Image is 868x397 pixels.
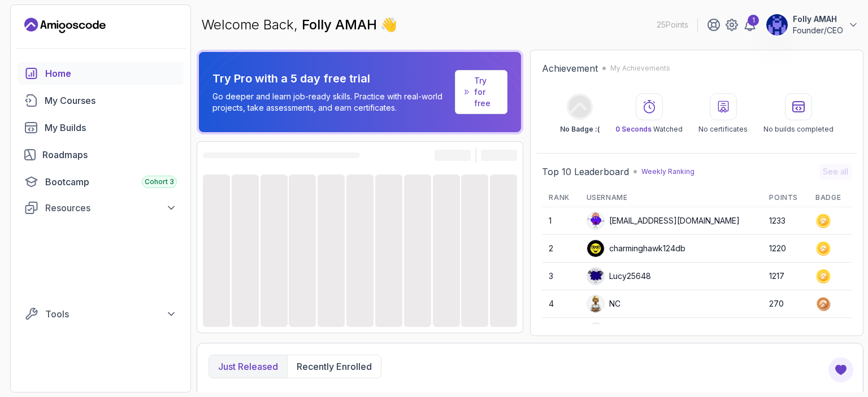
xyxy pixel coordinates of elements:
img: user profile image [587,240,604,257]
p: Try Pro with a 5 day free trial [212,71,450,86]
p: Just released [218,360,278,373]
img: default monster avatar [587,212,604,229]
span: 👋 [380,15,398,34]
div: My Builds [45,121,177,134]
p: No builds completed [763,125,834,134]
div: 1 [748,15,759,26]
p: Welcome Back, [201,16,397,34]
p: Recently enrolled [297,360,372,373]
img: default monster avatar [587,268,604,285]
p: 25 Points [657,19,688,30]
button: Open Feedback Button [827,356,854,383]
div: Resources [45,201,177,215]
th: Badge [809,189,852,207]
td: 1233 [762,207,809,235]
p: Go deeper and learn job-ready skills. Practice with real-world projects, take assessments, and ea... [212,91,450,114]
div: asifahmedjesi [587,322,660,341]
p: My Achievements [610,64,670,73]
div: Roadmaps [42,148,177,162]
td: 4 [542,290,579,318]
a: Try for free [474,75,498,109]
img: user profile image [587,323,604,340]
div: Bootcamp [45,175,177,189]
span: Folly AMAH [302,16,380,33]
span: Cohort 3 [145,177,174,186]
td: 2 [542,235,579,263]
p: No Badge :( [560,125,600,134]
p: Watched [615,125,683,134]
img: user profile image [587,295,604,312]
button: See all [819,164,852,180]
button: Resources [18,198,184,218]
div: Home [45,67,177,80]
div: Tools [45,307,177,321]
td: 1217 [762,263,809,290]
a: 1 [743,18,757,32]
button: Recently enrolled [287,355,381,378]
p: Weekly Ranking [641,167,695,176]
h2: Top 10 Leaderboard [542,165,629,178]
button: Just released [209,355,287,378]
h2: Achievement [542,62,598,75]
button: Tools [18,304,184,324]
a: builds [18,116,184,139]
a: Try for free [455,70,507,114]
button: user profile imageFolly AMAHFounder/CEO [766,14,859,36]
th: Points [762,189,809,207]
td: 266 [762,318,809,346]
div: Lucy25648 [587,267,651,285]
a: roadmaps [18,143,184,166]
a: home [18,62,184,85]
td: 1220 [762,235,809,263]
td: 5 [542,318,579,346]
div: My Courses [45,94,177,107]
p: Folly AMAH [793,14,843,25]
div: NC [587,295,620,313]
a: bootcamp [18,171,184,193]
span: 0 Seconds [615,125,652,133]
p: No certificates [698,125,748,134]
div: charminghawk124db [587,239,685,258]
img: user profile image [766,14,788,36]
td: 1 [542,207,579,235]
td: 270 [762,290,809,318]
a: courses [18,89,184,112]
p: Founder/CEO [793,25,843,36]
th: Username [580,189,763,207]
td: 3 [542,263,579,290]
div: [EMAIL_ADDRESS][DOMAIN_NAME] [587,212,740,230]
th: Rank [542,189,579,207]
a: Landing page [24,16,106,34]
